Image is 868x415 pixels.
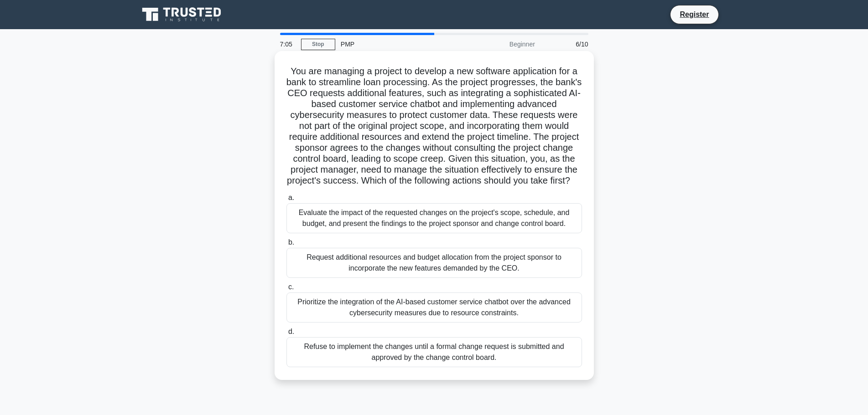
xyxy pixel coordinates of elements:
div: Prioritize the integration of the AI-based customer service chatbot over the advanced cybersecuri... [286,292,582,323]
div: 6/10 [541,35,594,53]
span: d. [288,328,294,335]
h5: You are managing a project to develop a new software application for a bank to streamline loan pr... [286,66,583,187]
div: 7:05 [275,35,301,53]
div: Beginner [461,35,541,53]
span: a. [288,194,294,201]
div: Evaluate the impact of the requested changes on the project's scope, schedule, and budget, and pr... [286,203,582,233]
a: Register [674,9,714,20]
span: b. [288,238,294,246]
div: Request additional resources and budget allocation from the project sponsor to incorporate the ne... [286,248,582,278]
span: c. [288,283,294,291]
div: Refuse to implement the changes until a formal change request is submitted and approved by the ch... [286,337,582,367]
div: PMP [335,35,461,53]
a: Stop [301,39,335,50]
